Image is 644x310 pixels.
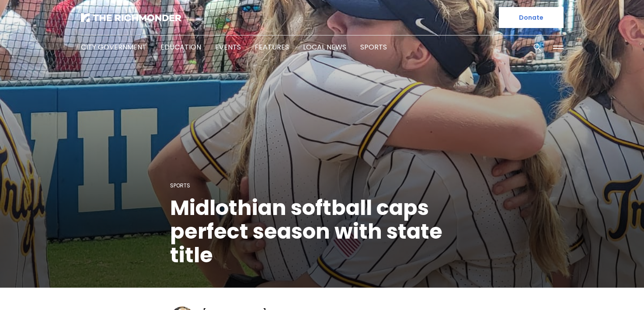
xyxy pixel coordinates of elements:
a: Events [215,42,241,52]
a: Local News [303,42,346,52]
a: Sports [170,182,190,189]
h1: Midlothian softball caps perfect season with state title [170,196,474,267]
img: The Richmonder [81,13,181,22]
a: Donate [499,7,564,28]
a: City Government [81,42,146,52]
button: Search this site [531,41,544,54]
a: Sports [360,42,387,52]
a: Features [255,42,289,52]
a: Education [160,42,201,52]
